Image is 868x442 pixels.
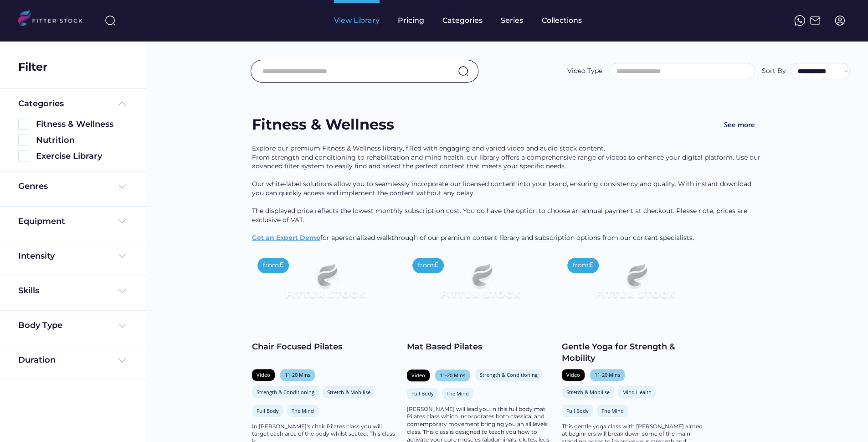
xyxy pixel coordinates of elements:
[18,285,41,296] div: Skills
[252,234,320,242] a: Get an Expert Demo
[447,390,469,397] div: The Mind
[442,5,454,14] div: fvck
[18,320,62,331] div: Body Type
[442,16,483,26] div: Categories
[566,407,589,414] div: Full Body
[335,234,694,242] span: personalized walkthrough of our premium content library and subscription options from our content...
[117,250,128,261] img: Frame%20%284%29.svg
[257,371,270,378] div: Video
[36,151,128,162] div: Exercise Library
[292,407,314,414] div: The Mind
[36,135,128,146] div: Nutrition
[834,15,845,26] img: profile-circle.svg
[18,98,64,109] div: Categories
[458,66,469,77] img: search-normal.svg
[279,260,283,270] div: £
[334,16,380,26] div: View Library
[566,389,610,395] div: Stretch & Mobilise
[252,207,749,224] span: The displayed price reflects the lowest monthly subscription cost. You do have the option to choo...
[717,114,762,135] button: See more
[36,119,128,130] div: Fitness & Wellness
[117,320,128,331] img: Frame%20%284%29.svg
[285,371,310,378] div: 11-20 Mins
[18,250,55,262] div: Intensity
[589,260,593,270] div: £
[411,372,425,379] div: Video
[18,59,47,75] div: Filter
[398,16,424,26] div: Pricing
[480,371,538,378] div: Strength & Conditioning
[105,15,116,26] img: search-normal%203.svg
[117,181,128,192] img: Frame%20%284%29.svg
[257,389,314,395] div: Strength & Conditioning
[18,151,29,161] img: Rectangle%205126.svg
[573,261,589,270] div: from
[117,286,128,296] img: Frame%20%284%29.svg
[421,252,538,318] img: Frame%2079%20%281%29.svg
[263,261,279,270] div: from
[117,216,128,227] img: Frame%20%284%29.svg
[566,371,580,378] div: Video
[18,216,65,227] div: Equipment
[542,16,582,26] div: Collections
[810,15,821,26] img: Frame%2051.svg
[18,354,56,366] div: Duration
[18,181,48,192] div: Genres
[117,98,128,109] img: Frame%20%285%29.svg
[257,407,279,414] div: Full Body
[440,372,465,379] div: 11-20 Mins
[252,144,762,243] div: Explore our premium Fitness & Wellness library, filled with engaging and varied video and audio s...
[18,119,29,130] img: Rectangle%205126.svg
[622,389,652,395] div: Mind Health
[601,407,624,414] div: The Mind
[117,355,128,366] img: Frame%20%284%29.svg
[418,261,434,270] div: from
[562,341,708,364] div: Gentle Yoga for Strength & Mobility
[411,390,434,397] div: Full Body
[252,341,398,353] div: Chair Focused Pilates
[18,10,90,29] img: LOGO.svg
[434,260,438,270] div: £
[18,135,29,146] img: Rectangle%205126.svg
[567,67,602,76] div: Video Type
[794,15,805,26] img: meteor-icons_whatsapp%20%281%29.svg
[576,252,693,318] img: Frame%2079%20%281%29.svg
[501,16,524,26] div: Series
[407,341,553,353] div: Mat Based Pilates
[252,114,394,135] div: Fitness & Wellness
[595,371,620,378] div: 11-20 Mins
[327,389,370,395] div: Stretch & Mobilise
[762,67,786,76] div: Sort By
[267,252,383,318] img: Frame%2079%20%281%29.svg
